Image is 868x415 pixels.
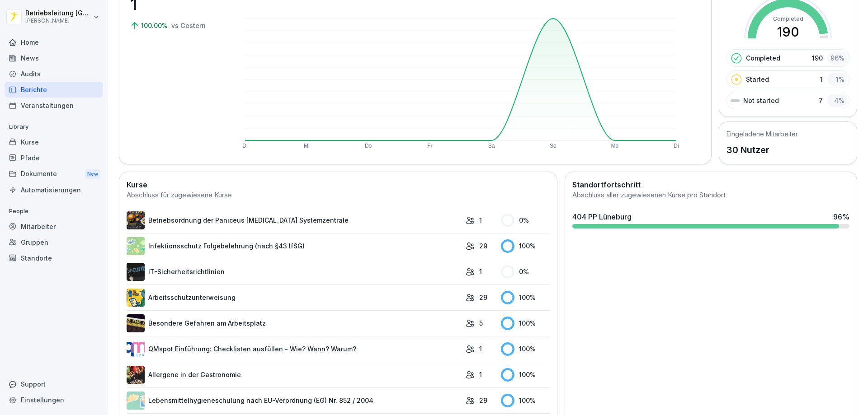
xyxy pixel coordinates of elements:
[127,179,550,190] h2: Kurse
[141,21,170,30] p: 100.00%
[127,289,145,307] img: bgsrfyvhdm6180ponve2jajk.png
[550,143,557,149] text: So
[127,211,461,229] a: Betriebsordnung der Paniceus [MEDICAL_DATA] Systemzentrale
[674,143,679,149] text: Di
[5,66,103,82] a: Audits
[5,134,103,150] a: Kurse
[479,241,487,251] p: 29
[85,169,100,179] div: New
[501,214,550,227] div: 0 %
[127,263,461,281] a: IT-Sicherheitsrichtlinien
[501,265,550,279] div: 0 %
[479,215,482,225] p: 1
[501,394,550,407] div: 100 %
[127,366,461,384] a: Allergene in der Gastronomie
[5,98,103,113] a: Veranstaltungen
[127,340,145,358] img: rsy9vu330m0sw5op77geq2rv.png
[127,211,145,229] img: erelp9ks1mghlbfzfpgfvnw0.png
[5,234,103,250] a: Gruppen
[827,73,847,86] div: 1 %
[5,392,103,408] a: Einstellungen
[127,366,145,384] img: gsgognukgwbtoe3cnlsjjbmw.png
[479,396,487,405] p: 29
[5,204,103,219] p: People
[5,250,103,266] a: Standorte
[5,376,103,392] div: Support
[479,344,482,354] p: 1
[501,239,550,253] div: 100 %
[365,143,372,149] text: Do
[569,208,853,232] a: 404 PP Lüneburg96%
[819,96,823,105] p: 7
[127,289,461,307] a: Arbeitsschutzunterweisung
[127,392,145,410] img: gxsnf7ygjsfsmxd96jxi4ufn.png
[726,143,798,157] p: 30 Nutzer
[812,53,823,63] p: 190
[820,75,823,84] p: 1
[488,143,495,149] text: Sa
[726,129,798,139] h5: Eingeladene Mitarbeiter
[5,166,103,182] div: Dokumente
[127,314,461,332] a: Besondere Gefahren am Arbeitsplatz
[827,94,847,107] div: 4 %
[171,21,206,30] p: vs Gestern
[501,291,550,304] div: 100 %
[5,166,103,182] a: DokumenteNew
[5,150,103,166] a: Pfade
[572,211,632,222] div: 404 PP Lüneburg
[5,34,103,50] a: Home
[5,82,103,98] a: Berichte
[127,263,145,281] img: msj3dytn6rmugecro9tfk5p0.png
[127,340,461,358] a: QMspot Einführung: Checklisten ausfüllen - Wie? Wann? Warum?
[501,342,550,356] div: 100 %
[746,53,780,63] p: Completed
[127,237,145,255] img: tgff07aey9ahi6f4hltuk21p.png
[501,368,550,382] div: 100 %
[304,143,310,149] text: Mi
[5,182,103,198] a: Automatisierungen
[746,75,769,84] p: Started
[25,9,91,17] p: Betriebsleitung [GEOGRAPHIC_DATA]
[242,143,247,149] text: Di
[25,18,91,24] p: [PERSON_NAME]
[611,143,618,149] text: Mo
[572,179,849,190] h2: Standortfortschritt
[572,190,849,201] div: Abschluss aller zugewiesenen Kurse pro Standort
[833,211,849,222] div: 96 %
[5,219,103,234] a: Mitarbeiter
[127,392,461,410] a: Lebensmittelhygieneschulung nach EU-Verordnung (EG) Nr. 852 / 2004
[5,120,103,134] p: Library
[127,314,145,332] img: zq4t51x0wy87l3xh8s87q7rq.png
[501,317,550,330] div: 100 %
[479,370,482,379] p: 1
[127,190,550,201] div: Abschluss für zugewiesene Kurse
[743,96,779,105] p: Not started
[427,143,432,149] text: Fr
[479,293,487,302] p: 29
[479,267,482,276] p: 1
[127,237,461,255] a: Infektionsschutz Folgebelehrung (nach §43 IfSG)
[479,318,483,328] p: 5
[5,50,103,66] a: News
[827,51,847,65] div: 96 %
